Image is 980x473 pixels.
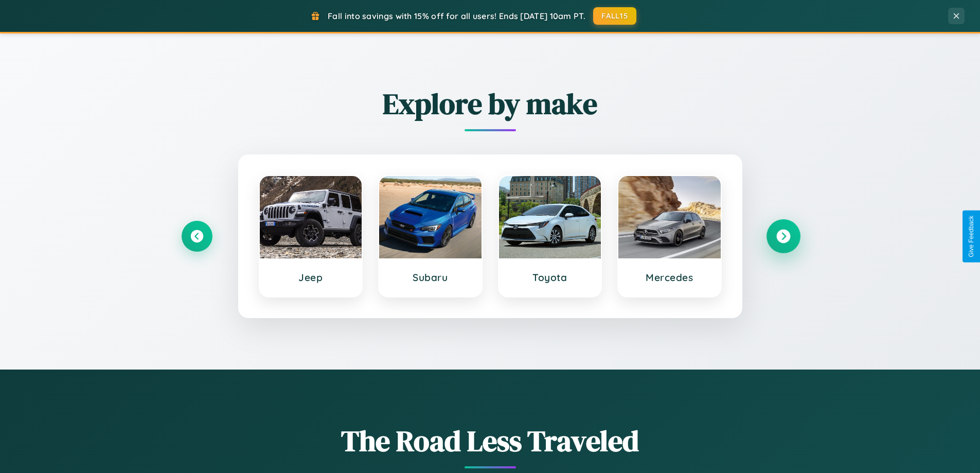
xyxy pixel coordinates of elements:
[509,271,591,284] h3: Toyota
[270,271,352,284] h3: Jeep
[328,11,585,21] span: Fall into savings with 15% off for all users! Ends [DATE] 10am PT.
[182,84,799,124] h2: Explore by make
[182,421,799,461] h1: The Road Less Traveled
[389,271,471,284] h3: Subaru
[593,7,636,25] button: FALL15
[629,271,710,284] h3: Mercedes
[968,216,975,257] div: Give Feedback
